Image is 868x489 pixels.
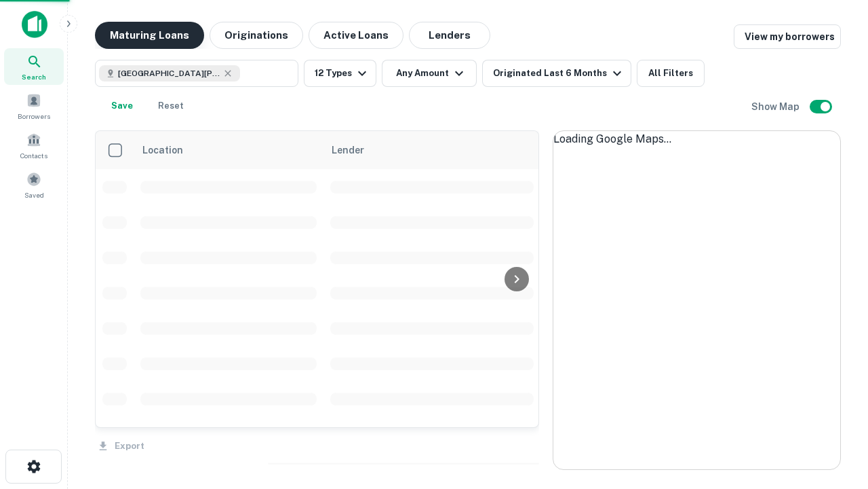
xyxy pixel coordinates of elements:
[118,67,220,79] span: [GEOGRAPHIC_DATA][PERSON_NAME], [GEOGRAPHIC_DATA], [GEOGRAPHIC_DATA]
[20,150,47,161] span: Contacts
[304,60,376,87] button: 12 Types
[134,131,323,169] th: Location
[210,22,303,49] button: Originations
[734,24,841,49] a: View my borrowers
[309,22,403,49] button: Active Loans
[142,142,201,158] span: Location
[482,60,631,87] button: Originated Last 6 Months
[409,22,490,49] button: Lenders
[22,71,46,82] span: Search
[149,92,193,120] button: Reset
[100,92,144,120] button: Save your search to get updates of matches that match your search criteria.
[323,131,540,169] th: Lender
[553,131,840,147] div: Loading Google Maps...
[4,166,64,203] a: Saved
[4,88,64,124] a: Borrowers
[493,65,625,81] div: Originated Last 6 Months
[751,99,802,114] h6: Show Map
[637,60,705,87] button: All Filters
[22,11,47,38] img: capitalize-icon.png
[332,142,364,158] span: Lender
[800,380,868,446] iframe: Chat Widget
[4,127,64,164] a: Contacts
[4,48,64,85] a: Search
[18,111,50,122] span: Borrowers
[95,22,204,49] button: Maturing Loans
[24,189,44,200] span: Saved
[382,60,477,87] button: Any Amount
